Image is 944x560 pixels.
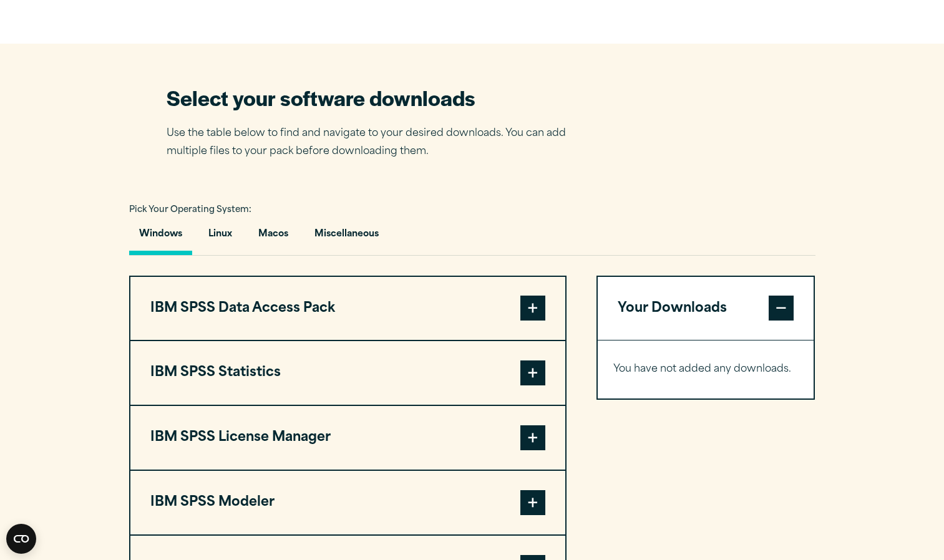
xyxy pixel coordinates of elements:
[167,125,585,161] p: Use the table below to find and navigate to your desired downloads. You can add multiple files to...
[598,340,814,398] div: Your Downloads
[167,84,585,112] h2: Select your software downloads
[130,341,565,405] button: IBM SPSS Statistics
[6,524,36,554] button: Open CMP widget
[129,220,192,255] button: Windows
[598,277,814,340] button: Your Downloads
[198,220,242,255] button: Linux
[130,277,565,340] button: IBM SPSS Data Access Pack
[130,471,565,534] button: IBM SPSS Modeler
[613,360,799,379] p: You have not added any downloads.
[304,220,389,255] button: Miscellaneous
[130,406,565,470] button: IBM SPSS License Manager
[129,206,251,214] span: Pick Your Operating System:
[248,220,298,255] button: Macos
